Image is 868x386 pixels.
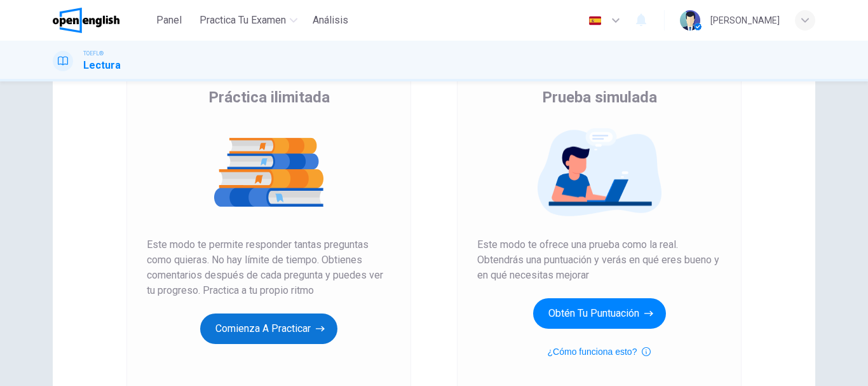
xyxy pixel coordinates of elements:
img: Profile picture [680,10,700,31]
span: Prueba simulada [542,87,657,107]
button: Obtén tu puntuación [533,298,666,329]
span: Análisis [313,13,348,28]
span: Panel [156,13,182,28]
button: Análisis [308,9,353,32]
span: Práctica ilimitada [208,87,330,107]
span: Este modo te ofrece una prueba como la real. Obtendrás una puntuación y verás en qué eres bueno y... [477,237,721,283]
img: es [587,16,603,25]
a: OpenEnglish logo [53,8,149,33]
button: Practica tu examen [194,9,302,32]
span: Practica tu examen [200,13,286,28]
h1: Lectura [83,58,121,73]
div: [PERSON_NAME] [710,13,780,28]
button: ¿Cómo funciona esto? [548,344,651,359]
button: Panel [149,9,189,32]
img: OpenEnglish logo [53,8,119,33]
span: TOEFL® [83,49,104,58]
span: Este modo te permite responder tantas preguntas como quieras. No hay límite de tiempo. Obtienes c... [147,237,391,298]
button: Comienza a practicar [200,314,337,344]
